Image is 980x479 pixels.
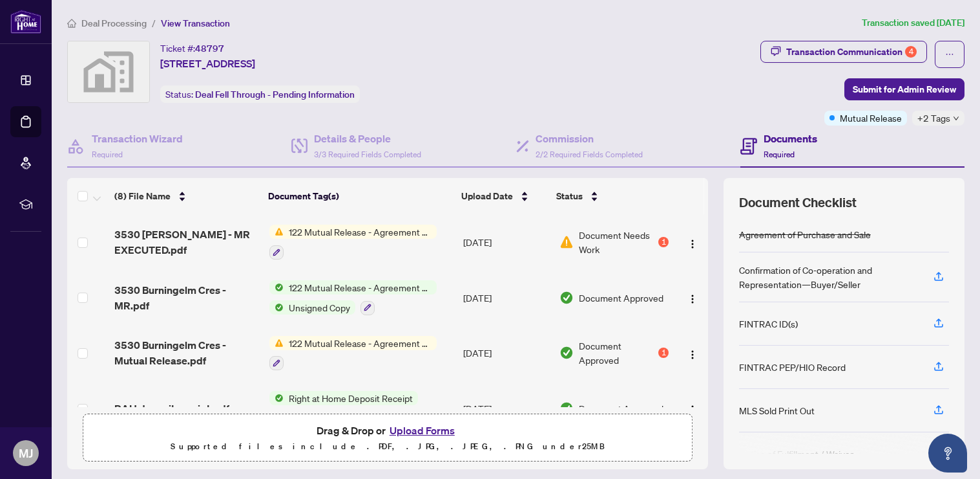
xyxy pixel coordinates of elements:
h4: Documents [764,131,817,146]
img: Logo [687,239,698,249]
button: Logo [682,232,703,252]
img: Status Icon [269,391,284,405]
div: FINTRAC PEP/HIO Record [739,360,846,374]
button: Logo [682,398,703,419]
span: 3/3 Required Fields Completed [314,150,421,159]
span: Required [764,150,795,159]
span: Document Approved [579,401,663,416]
td: [DATE] [458,270,554,326]
div: FINTRAC ID(s) [739,317,798,331]
h4: Commission [536,131,643,146]
span: Document Approved [579,291,663,305]
p: Supported files include .PDF, .JPG, .JPEG, .PNG under 25 MB [91,439,684,454]
span: Status [556,189,583,203]
th: Status [551,178,670,214]
img: Logo [687,294,698,304]
button: Status Icon122 Mutual Release - Agreement of Purchase and SaleStatus IconUnsigned Copy [269,280,437,315]
div: Status: [160,85,360,103]
span: Right at Home Deposit Receipt [284,391,418,405]
li: / [152,16,156,30]
span: Document Approved [579,339,656,367]
span: RAH deposit receipt.pdf [114,401,229,416]
img: Document Status [559,291,574,305]
span: Required [92,150,123,159]
span: Drag & Drop or [317,422,459,439]
div: 4 [905,46,917,58]
td: [DATE] [458,326,554,381]
span: down [953,115,959,122]
div: 1 [658,237,669,247]
img: Logo [687,405,698,415]
img: Status Icon [269,336,284,350]
th: Upload Date [456,178,551,214]
button: Status IconRight at Home Deposit Receipt [269,391,418,426]
button: Upload Forms [386,422,459,439]
span: Deal Processing [81,17,147,29]
img: Status Icon [269,280,284,295]
span: 3530 Burningelm Cres - Mutual Release.pdf [114,337,259,368]
span: Document Checklist [739,194,857,212]
td: [DATE] [458,214,554,270]
img: logo [10,10,41,34]
span: 122 Mutual Release - Agreement of Purchase and Sale [284,225,437,239]
img: Logo [687,350,698,360]
button: Transaction Communication4 [760,41,927,63]
span: Drag & Drop orUpload FormsSupported files include .PDF, .JPG, .JPEG, .PNG under25MB [83,414,692,462]
span: 3530 [PERSON_NAME] - MR EXECUTED.pdf [114,227,259,258]
span: [STREET_ADDRESS] [160,56,255,71]
span: 48797 [195,43,224,54]
img: Status Icon [269,300,284,315]
div: Confirmation of Co-operation and Representation—Buyer/Seller [739,263,918,291]
span: Document Needs Work [579,228,656,256]
span: 122 Mutual Release - Agreement of Purchase and Sale [284,336,437,350]
h4: Transaction Wizard [92,131,183,146]
span: home [67,19,76,28]
span: 122 Mutual Release - Agreement of Purchase and Sale [284,280,437,295]
span: 3530 Burningelm Cres - MR.pdf [114,282,259,313]
button: Status Icon122 Mutual Release - Agreement of Purchase and Sale [269,336,437,371]
div: MLS Sold Print Out [739,403,815,418]
div: 1 [658,348,669,358]
th: (8) File Name [109,178,264,214]
span: Mutual Release [840,111,902,125]
img: Document Status [559,235,574,249]
th: Document Tag(s) [263,178,455,214]
span: View Transaction [161,17,230,29]
img: Document Status [559,346,574,360]
div: Ticket #: [160,41,224,56]
img: svg%3e [68,41,149,102]
button: Logo [682,287,703,308]
button: Open asap [928,434,967,473]
span: Upload Date [461,189,513,203]
h4: Details & People [314,131,421,146]
span: Unsigned Copy [284,300,355,315]
img: Document Status [559,401,574,416]
span: +2 Tags [917,111,950,126]
span: (8) File Name [114,189,171,203]
span: 2/2 Required Fields Completed [536,150,643,159]
button: Submit for Admin Review [844,78,964,100]
span: MJ [19,444,33,462]
button: Logo [682,342,703,363]
span: Submit for Admin Review [853,79,956,100]
span: ellipsis [945,50,954,59]
td: [DATE] [458,381,554,436]
button: Status Icon122 Mutual Release - Agreement of Purchase and Sale [269,225,437,260]
article: Transaction saved [DATE] [862,16,964,30]
img: Status Icon [269,225,284,239]
div: Agreement of Purchase and Sale [739,227,871,241]
div: Transaction Communication [786,41,917,62]
span: Deal Fell Through - Pending Information [195,89,355,100]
